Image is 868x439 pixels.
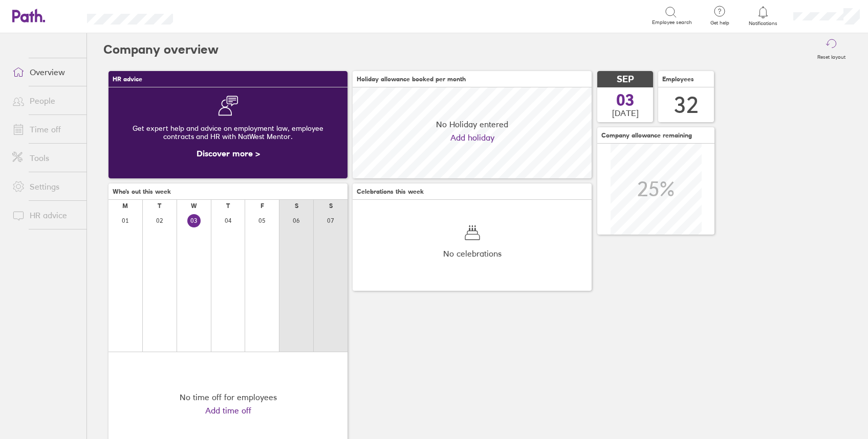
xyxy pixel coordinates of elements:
span: Notifications [747,20,780,27]
span: Holiday allowance booked per month [357,76,466,83]
span: [DATE] [612,108,639,118]
a: People [4,90,86,111]
label: Reset layout [811,51,852,60]
div: F [261,202,264,210]
div: Search [201,11,227,20]
a: Add time off [205,406,251,415]
span: Employee search [652,19,692,26]
div: Get expert help and advice on employment law, employee contracts and HR with NatWest Mentor. [117,116,339,149]
span: Celebrations this week [357,188,424,195]
div: S [329,202,333,210]
span: Company allowance remaining [601,132,692,139]
h2: Company overview [103,33,219,66]
a: Add holiday [450,133,494,142]
span: Employees [662,76,694,83]
div: W [191,202,197,210]
span: No celebrations [443,249,502,258]
div: S [295,202,298,210]
a: Settings [4,176,86,197]
div: T [226,202,230,210]
div: M [122,202,128,210]
button: Reset layout [811,33,852,66]
div: No time off for employees [180,392,277,402]
div: 32 [674,92,699,118]
a: Notifications [747,5,780,27]
span: Get help [703,20,736,26]
span: SEP [617,74,634,85]
a: Time off [4,119,86,140]
div: T [158,202,161,210]
a: Discover more > [197,148,260,158]
span: HR advice [113,76,142,83]
a: Overview [4,62,86,82]
a: HR advice [4,205,86,225]
a: Tools [4,148,86,168]
span: 03 [616,92,635,108]
span: Who's out this week [113,188,171,195]
span: No Holiday entered [436,120,508,129]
